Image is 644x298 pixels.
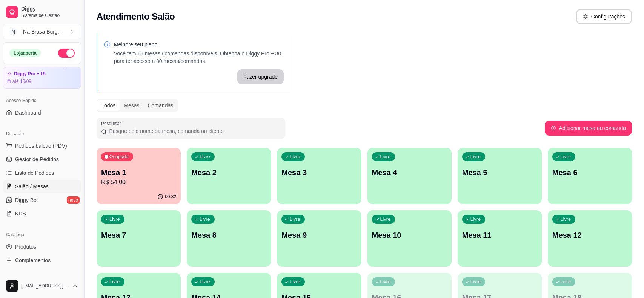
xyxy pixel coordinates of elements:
div: Na Brasa Burg ... [23,28,62,35]
button: LivreMesa 5 [458,148,542,204]
span: Produtos [15,243,36,251]
p: Livre [290,279,300,285]
p: Mesa 5 [462,167,537,178]
p: Livre [561,154,571,160]
input: Pesquisar [107,127,281,135]
button: Adicionar mesa ou comanda [545,121,632,136]
article: Diggy Pro + 15 [14,71,46,77]
span: Complementos [15,257,51,264]
p: Mesa 6 [552,167,627,178]
p: Mesa 3 [281,167,357,178]
p: Mesa 11 [462,230,537,240]
button: Alterar Status [58,49,75,58]
a: KDS [3,208,81,220]
button: [EMAIL_ADDRESS][DOMAIN_NAME] [3,277,81,295]
p: Livre [380,216,391,222]
p: Livre [470,279,481,285]
a: Complementos [3,254,81,266]
h2: Atendimento Salão [97,11,175,23]
p: Você tem 15 mesas / comandas disponíveis. Obtenha o Diggy Pro + 30 para ter acesso a 30 mesas/com... [114,50,284,65]
button: LivreMesa 2 [187,148,271,204]
button: Fazer upgrade [237,69,284,84]
p: Livre [200,154,210,160]
button: Pedidos balcão (PDV) [3,140,81,152]
button: OcupadaMesa 1R$ 54,0000:32 [97,148,181,204]
span: N [9,28,17,35]
span: Lista de Pedidos [15,169,54,177]
span: Gestor de Pedidos [15,156,59,163]
div: Mesas [120,100,143,111]
button: LivreMesa 6 [548,148,632,204]
p: R$ 54,00 [101,178,176,187]
p: Livre [200,279,210,285]
span: Pedidos balcão (PDV) [15,142,67,150]
a: Gestor de Pedidos [3,153,81,165]
div: Acesso Rápido [3,95,81,107]
span: Salão / Mesas [15,183,49,190]
button: LivreMesa 12 [548,210,632,267]
p: Melhore seu plano [114,41,284,48]
a: Diggy Botnovo [3,194,81,206]
div: Comandas [144,100,178,111]
article: até 10/09 [12,78,31,84]
div: Loja aberta [9,49,41,57]
span: Dashboard [15,109,41,116]
p: Mesa 12 [552,230,627,240]
span: [EMAIL_ADDRESS][DOMAIN_NAME] [21,283,69,289]
span: Diggy Bot [15,196,38,204]
label: Pesquisar [101,120,124,127]
p: 00:32 [165,194,176,200]
p: Livre [561,216,571,222]
p: Mesa 2 [191,167,266,178]
div: Catálogo [3,229,81,241]
p: Mesa 7 [101,230,176,240]
p: Livre [109,216,120,222]
button: Configurações [576,9,632,24]
button: LivreMesa 3 [277,148,361,204]
p: Livre [290,154,300,160]
div: Todos [97,100,120,111]
p: Mesa 8 [191,230,266,240]
span: Diggy [21,6,78,12]
button: LivreMesa 7 [97,210,181,267]
div: Dia a dia [3,128,81,140]
button: LivreMesa 4 [367,148,452,204]
a: Dashboard [3,107,81,119]
p: Mesa 1 [101,167,176,178]
a: Diggy Pro + 15até 10/09 [3,67,81,89]
a: DiggySistema de Gestão [3,3,81,21]
button: LivreMesa 9 [277,210,361,267]
button: LivreMesa 11 [458,210,542,267]
button: LivreMesa 8 [187,210,271,267]
p: Livre [470,154,481,160]
button: LivreMesa 10 [367,210,452,267]
p: Livre [109,279,120,285]
a: Salão / Mesas [3,180,81,193]
p: Mesa 9 [281,230,357,240]
p: Livre [561,279,571,285]
a: Lista de Pedidos [3,167,81,179]
span: KDS [15,210,26,217]
a: Produtos [3,241,81,253]
button: Select a team [3,24,81,39]
p: Livre [380,154,391,160]
span: Sistema de Gestão [21,12,78,18]
p: Ocupada [109,154,129,160]
p: Livre [380,279,391,285]
p: Livre [200,216,210,222]
p: Mesa 4 [372,167,447,178]
p: Livre [470,216,481,222]
p: Mesa 10 [372,230,447,240]
p: Livre [290,216,300,222]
